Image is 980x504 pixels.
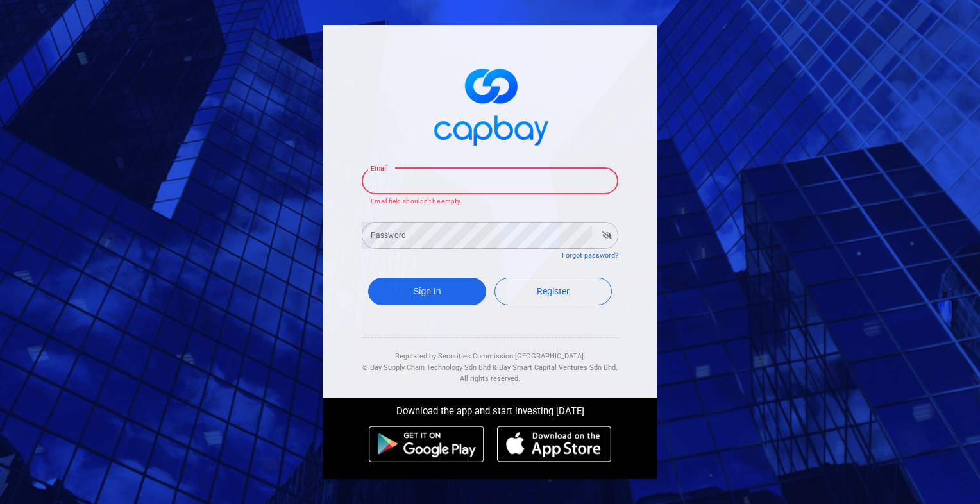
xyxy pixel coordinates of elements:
[497,426,611,463] img: ios
[426,57,554,153] img: logo
[362,338,618,385] div: Regulated by Securities Commission [GEOGRAPHIC_DATA]. & All rights reserved.
[314,398,666,419] div: Download the app and start investing [DATE]
[362,364,491,372] span: © Bay Supply Chain Technology Sdn Bhd
[371,196,609,207] p: Email field shouldn't be empty.
[499,364,618,372] span: Bay Smart Capital Ventures Sdn Bhd.
[562,251,618,260] a: Forgot password?
[368,278,486,305] button: Sign In
[494,278,612,305] a: Register
[369,426,484,463] img: android
[537,286,570,296] span: Register
[371,164,387,173] label: Email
